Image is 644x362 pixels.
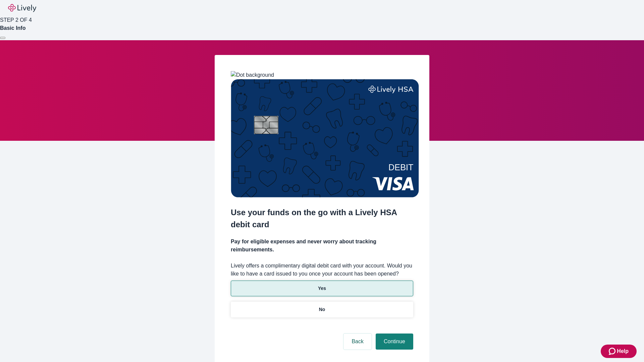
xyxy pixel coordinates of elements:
[609,347,617,355] svg: Zendesk support icon
[343,334,372,350] button: Back
[231,302,413,317] button: No
[319,306,325,313] p: No
[8,4,36,12] img: Lively
[318,285,326,292] p: Yes
[231,238,413,254] h4: Pay for eligible expenses and never worry about tracking reimbursements.
[231,71,274,79] img: Dot background
[617,347,629,355] span: Help
[231,206,413,231] h2: Use your funds on the go with a Lively HSA debit card
[376,334,413,350] button: Continue
[231,79,419,197] img: Debit card
[231,281,413,296] button: Yes
[231,262,413,278] label: Lively offers a complimentary digital debit card with your account. Would you like to have a card...
[601,345,637,358] button: Zendesk support iconHelp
